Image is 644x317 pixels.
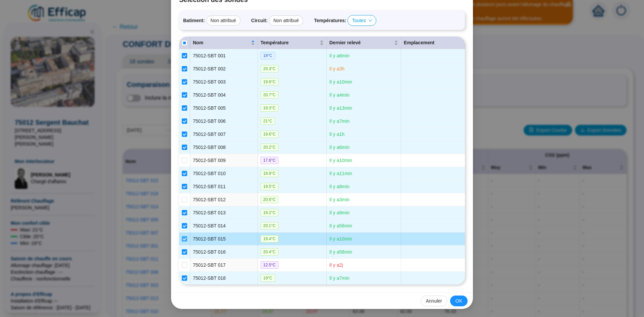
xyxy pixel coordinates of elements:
[352,15,372,25] span: Toutes
[327,37,401,49] th: Dernier relevé
[426,298,442,305] span: Annuler
[261,52,275,59] span: 18 °C
[261,104,278,112] span: 19.3 °C
[261,248,278,256] span: 20.4 °C
[261,144,278,151] span: 20.2 °C
[261,39,318,46] span: Température
[261,170,278,177] span: 19.9 °C
[329,79,352,85] span: Il y a 10 min
[455,298,462,305] span: OK
[261,78,278,86] span: 19.6 °C
[314,17,346,24] span: Températures :
[258,37,327,49] th: Température
[190,62,258,75] td: 75012-SBT 002
[261,222,278,229] span: 20.1 °C
[251,17,268,24] span: Circuit :
[190,193,258,206] td: 75012-SBT 012
[190,49,258,62] td: 75012-SBT 001
[261,274,275,282] span: 19 °C
[190,246,258,259] td: 75012-SBT 016
[190,115,258,128] td: 75012-SBT 006
[190,89,258,102] td: 75012-SBT 004
[190,206,258,219] td: 75012-SBT 013
[329,249,352,255] span: Il y a 58 min
[190,180,258,193] td: 75012-SBT 011
[206,15,240,25] div: Non attribué
[190,219,258,232] td: 75012-SBT 014
[261,65,278,72] span: 20.3 °C
[421,296,447,306] button: Annuler
[329,145,350,150] span: Il y a 6 min
[190,141,258,154] td: 75012-SBT 008
[329,105,352,111] span: Il y a 13 min
[190,128,258,141] td: 75012-SBT 007
[261,235,278,243] span: 19.4 °C
[404,39,462,46] div: Emplacement
[329,118,350,124] span: Il y a 7 min
[190,154,258,167] td: 75012-SBT 009
[190,102,258,115] td: 75012-SBT 005
[329,131,344,137] span: Il y a 1 h
[329,92,350,98] span: Il y a 4 min
[329,171,352,176] span: Il y a 11 min
[261,209,278,216] span: 19.2 °C
[190,272,258,284] td: 75012-SBT 018
[329,39,393,46] span: Dernier relevé
[193,39,250,46] span: Nom
[190,75,258,89] td: 75012-SBT 003
[329,223,352,228] span: Il y a 56 min
[450,296,468,306] button: OK
[329,236,352,242] span: Il y a 10 min
[329,197,350,202] span: Il y a 3 min
[261,157,278,164] span: 17.6 °C
[261,130,278,138] span: 19.6 °C
[183,17,205,24] span: Batiment :
[261,261,278,269] span: 12.5 °C
[329,275,350,281] span: Il y a 7 min
[269,15,303,25] div: Non attribué
[329,158,352,163] span: Il y a 10 min
[261,91,278,99] span: 20.7 °C
[329,210,350,215] span: Il y a 9 min
[261,196,278,203] span: 20.6 °C
[190,232,258,246] td: 75012-SBT 015
[329,184,350,189] span: Il y a 8 min
[190,37,258,49] th: Nom
[190,259,258,272] td: 75012-SBT 017
[329,53,350,58] span: Il y a 6 min
[190,167,258,180] td: 75012-SBT 010
[329,66,344,71] span: Il y a 3 h
[261,117,275,125] span: 21 °C
[368,18,372,22] span: down
[261,183,278,190] span: 19.5 °C
[329,262,343,268] span: Il y a 2 j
